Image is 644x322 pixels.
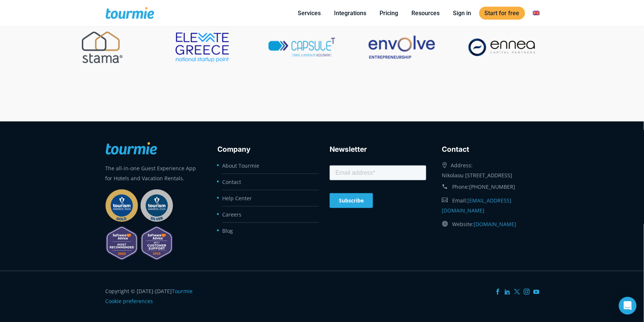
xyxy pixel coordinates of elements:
div: Website: [442,217,538,231]
h3: Contact [442,144,538,155]
a: [PHONE_NUMBER] [469,183,515,190]
a: Help Center [222,195,252,202]
div: Address: Nikolaou [STREET_ADDRESS] [442,158,538,180]
h3: Company [217,144,314,155]
a: Twitter [514,289,520,295]
a: Contact [222,178,241,185]
a: [DOMAIN_NAME] [474,221,516,228]
a: YouTube [534,289,540,295]
a: Instagram [524,289,530,295]
iframe: Form 0 [330,164,426,221]
div: Copyright © [DATE]-[DATE] [106,286,202,306]
a: LinkedIn [505,289,511,295]
a: Careers [222,211,241,218]
a: Sign in [448,9,477,18]
a: Cookie preferences [106,298,153,305]
a: Blog [222,227,233,234]
a: Start for free [479,7,525,20]
a: Integrations [329,9,372,18]
a: About Tourmie [222,162,259,169]
a: Resources [406,9,446,18]
div: Open Intercom Messenger [619,297,637,315]
div: Phone: [442,180,538,194]
a: [EMAIL_ADDRESS][DOMAIN_NAME] [442,197,511,214]
h3: Newsletter [330,144,426,155]
a: Tourmie [172,288,193,295]
a: Services [293,9,327,18]
div: Email: [442,194,538,217]
a: Facebook [495,289,501,295]
p: The all-in-one Guest Experience App for Hotels and Vacation Rentals. [106,163,202,183]
a: Pricing [374,9,404,18]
